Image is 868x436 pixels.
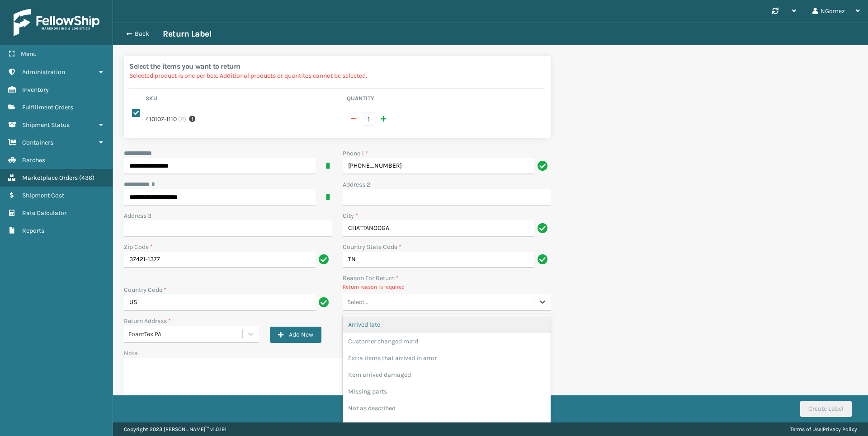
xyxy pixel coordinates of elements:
[22,103,73,111] span: Fulfillment Orders
[22,174,78,182] span: Marketplace Orders
[790,426,821,432] a: Terms of Use
[79,174,94,182] span: ( 436 )
[343,211,358,220] label: City
[14,9,99,36] img: logo
[124,242,153,252] label: Zip Code
[22,139,53,146] span: Containers
[121,30,163,38] button: Back
[146,114,177,124] label: 410107-1110
[124,285,166,295] label: Country Code
[343,350,551,366] div: Extra items that arrived in error
[22,209,66,217] span: Rate Calculator
[343,417,551,433] div: Wrong item sent
[343,242,401,252] label: Country State Code
[129,71,545,80] p: Selected product is one per box. Additional products or quantites cannot be selected.
[22,86,49,94] span: Inventory
[343,180,370,189] label: Address 2
[270,327,321,343] button: Add New
[22,192,64,199] span: Shipment Cost
[343,149,368,158] label: Phone 1
[21,50,37,58] span: Menu
[344,94,545,105] th: Quantity
[800,401,852,417] button: Create Label
[124,211,151,220] label: Address 3
[143,94,344,105] th: Sku
[124,349,137,357] label: Note
[343,316,551,333] div: Arrived late
[343,400,551,417] div: Not as described
[823,426,857,432] a: Privacy Policy
[124,316,171,326] label: Return Address
[790,422,857,436] div: |
[343,273,399,283] label: Reason For Return
[22,121,70,129] span: Shipment Status
[22,68,65,76] span: Administration
[22,227,44,234] span: Reports
[128,329,243,339] div: FoamTex PA
[178,114,186,124] span: ( 2 )
[124,422,226,436] p: Copyright 2023 [PERSON_NAME]™ v 1.0.191
[343,283,551,291] p: Return reason is required
[343,333,551,350] div: Customer changed mind
[343,383,551,400] div: Missing parts
[347,297,368,307] div: Select...
[163,28,212,39] h3: Return Label
[129,61,545,71] h2: Select the items you want to return
[22,156,45,164] span: Batches
[343,366,551,383] div: Item arrived damaged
